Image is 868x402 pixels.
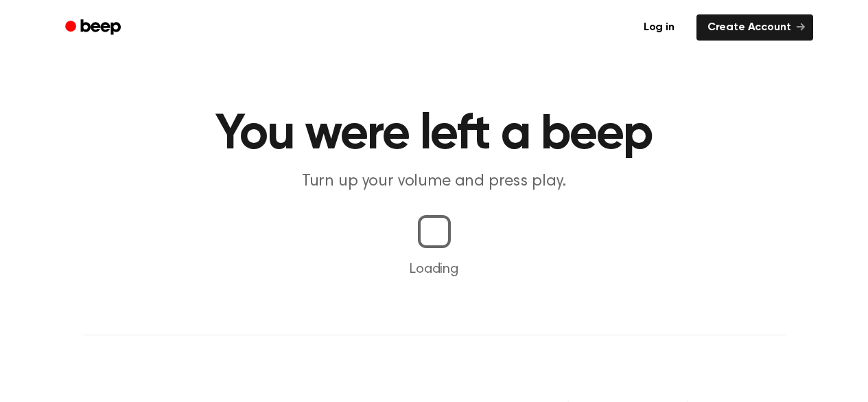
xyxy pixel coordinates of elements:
h1: You were left a beep [83,110,786,159]
p: Turn up your volume and press play. [171,170,698,193]
a: Create Account [696,14,813,41]
a: Log in [630,12,688,43]
a: Beep [56,14,133,41]
p: Loading [16,259,852,280]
